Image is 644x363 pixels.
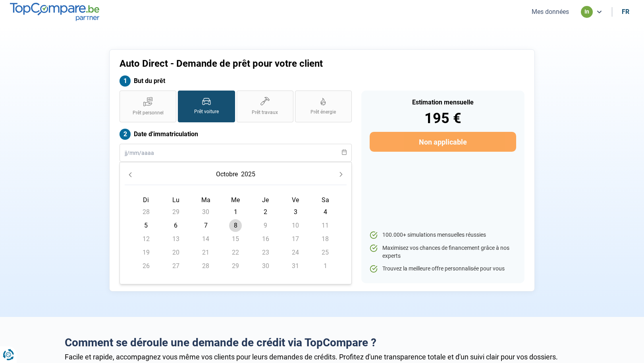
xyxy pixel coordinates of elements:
[161,259,191,273] td: 27
[65,353,579,361] div: Facile et rapide, accompagnez vous même vos clients pour leurs demandes de crédits. Profitez d'un...
[310,246,340,259] td: 25
[310,259,340,273] td: 1
[161,219,191,232] td: 6
[259,206,272,218] span: 2
[370,111,516,126] div: 195 €
[140,246,152,259] span: 19
[221,205,251,219] td: 1
[335,169,347,180] button: Next Month
[131,232,161,246] td: 12
[370,244,516,260] li: Maximisez vos chances de financement grâce à nos experts
[131,205,161,219] td: 28
[280,219,310,232] td: 10
[170,246,182,259] span: 20
[140,219,152,232] span: 5
[280,246,310,259] td: 24
[251,259,280,273] td: 30
[231,196,240,204] span: Me
[133,110,164,116] span: Prêt personnel
[229,219,242,232] span: 8
[529,8,571,16] button: Mes données
[125,169,136,180] button: Previous Month
[322,196,329,204] span: Sa
[289,260,302,272] span: 31
[161,205,191,219] td: 29
[319,219,332,232] span: 11
[251,232,280,246] td: 16
[191,205,221,219] td: 30
[229,246,242,259] span: 22
[280,259,310,273] td: 31
[229,260,242,272] span: 29
[310,219,340,232] td: 11
[310,109,336,116] span: Prêt énergie
[170,260,182,272] span: 27
[370,265,516,273] li: Trouvez la meilleure offre personnalisée pour vous
[289,206,302,218] span: 3
[161,246,191,259] td: 20
[199,219,212,232] span: 7
[370,132,516,152] button: Non applicable
[120,144,352,162] input: jj/mm/aaaa
[221,219,251,232] td: 8
[120,162,352,284] div: Choose Date
[194,108,219,115] span: Prêt voiture
[199,246,212,259] span: 21
[251,219,280,232] td: 9
[370,99,516,106] div: Estimation mensuelle
[622,8,629,15] div: fr
[65,336,579,349] h2: Comment se déroule une demande de crédit via TopCompare ?
[170,233,182,245] span: 13
[131,219,161,232] td: 5
[262,196,269,204] span: Je
[172,196,179,204] span: Lu
[310,232,340,246] td: 18
[120,129,352,140] label: Date d'immatriculation
[251,246,280,259] td: 23
[280,232,310,246] td: 17
[259,246,272,259] span: 23
[370,231,516,239] li: 100.000+ simulations mensuelles réussies
[161,232,191,246] td: 13
[259,219,272,232] span: 9
[170,206,182,218] span: 29
[140,233,152,245] span: 12
[581,6,593,18] div: in
[289,246,302,259] span: 24
[289,233,302,245] span: 17
[319,260,332,272] span: 1
[310,205,340,219] td: 4
[259,233,272,245] span: 16
[120,58,421,70] h1: Auto Direct - Demande de prêt pour votre client
[199,233,212,245] span: 14
[131,259,161,273] td: 26
[319,206,332,218] span: 4
[252,109,278,116] span: Prêt travaux
[214,167,239,181] button: Choose Month
[120,75,352,87] label: But du prêt
[191,232,221,246] td: 14
[201,196,210,204] span: Ma
[251,205,280,219] td: 2
[191,259,221,273] td: 28
[140,260,152,272] span: 26
[170,219,182,232] span: 6
[221,259,251,273] td: 29
[221,232,251,246] td: 15
[280,205,310,219] td: 3
[239,167,257,181] button: Choose Year
[229,206,242,218] span: 1
[289,219,302,232] span: 10
[319,233,332,245] span: 18
[221,246,251,259] td: 22
[292,196,299,204] span: Ve
[10,3,99,21] img: TopCompare.be
[199,206,212,218] span: 30
[191,219,221,232] td: 7
[131,246,161,259] td: 19
[191,246,221,259] td: 21
[140,206,152,218] span: 28
[199,260,212,272] span: 28
[259,260,272,272] span: 30
[143,196,149,204] span: Di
